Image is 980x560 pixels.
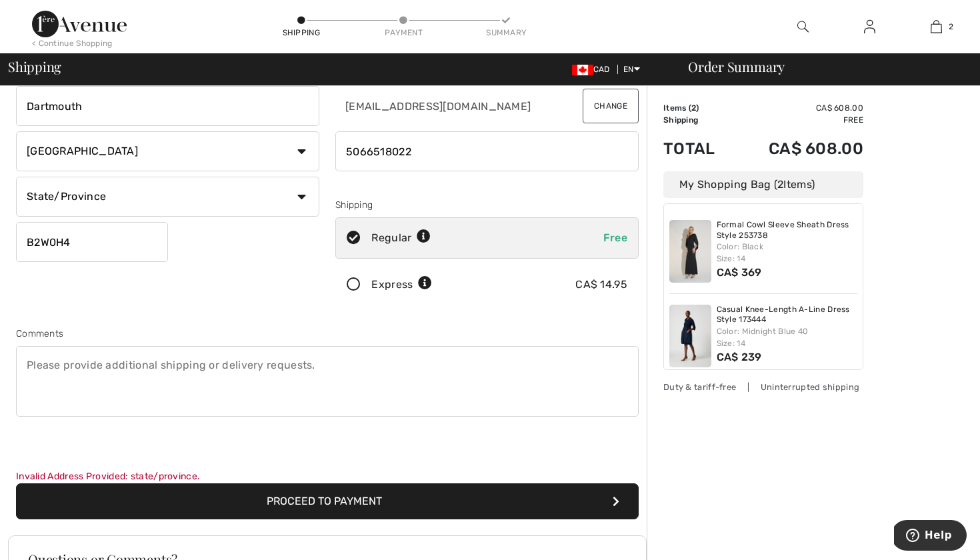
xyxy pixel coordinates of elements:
[335,131,639,171] input: Mobile
[663,126,734,171] td: Total
[672,60,972,73] div: Order Summary
[853,19,886,35] a: Sign In
[717,351,762,363] span: CA$ 239
[8,60,61,73] span: Shipping
[16,86,319,126] input: City
[669,305,711,367] img: Casual Knee-Length A-Line Dress Style 173444
[371,277,432,293] div: Express
[663,381,863,393] div: Duty & tariff-free | Uninterrupted shipping
[894,520,967,553] iframe: Opens a widget where you can find more information
[717,305,858,325] a: Casual Knee-Length A-Line Dress Style 173444
[777,178,783,191] span: 2
[717,325,858,349] div: Color: Midnight Blue 40 Size: 14
[691,103,696,113] span: 2
[583,89,639,123] button: Change
[663,171,863,198] div: My Shopping Bag ( Items)
[32,11,127,37] img: 1ère Avenue
[663,114,734,126] td: Shipping
[572,65,615,74] span: CAD
[335,86,563,126] input: E-mail
[949,21,953,33] span: 2
[603,231,627,244] span: Free
[16,469,639,483] div: Invalid Address Provided: state/province.
[734,126,863,171] td: CA$ 608.00
[16,483,639,519] button: Proceed to Payment
[669,220,711,283] img: Formal Cowl Sleeve Sheath Dress Style 253738
[371,230,431,246] div: Regular
[903,19,969,35] a: 2
[572,65,593,75] img: Canadian Dollar
[281,27,321,39] div: Shipping
[717,266,762,279] span: CA$ 369
[734,114,863,126] td: Free
[32,37,113,49] div: < Continue Shopping
[16,222,168,262] input: Zip/Postal Code
[864,19,875,35] img: My Info
[663,102,734,114] td: Items ( )
[384,27,424,39] div: Payment
[575,277,627,293] div: CA$ 14.95
[16,327,639,341] div: Comments
[717,241,858,265] div: Color: Black Size: 14
[797,19,809,35] img: search the website
[486,27,526,39] div: Summary
[335,198,639,212] div: Shipping
[734,102,863,114] td: CA$ 608.00
[623,65,640,74] span: EN
[931,19,942,35] img: My Bag
[717,220,858,241] a: Formal Cowl Sleeve Sheath Dress Style 253738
